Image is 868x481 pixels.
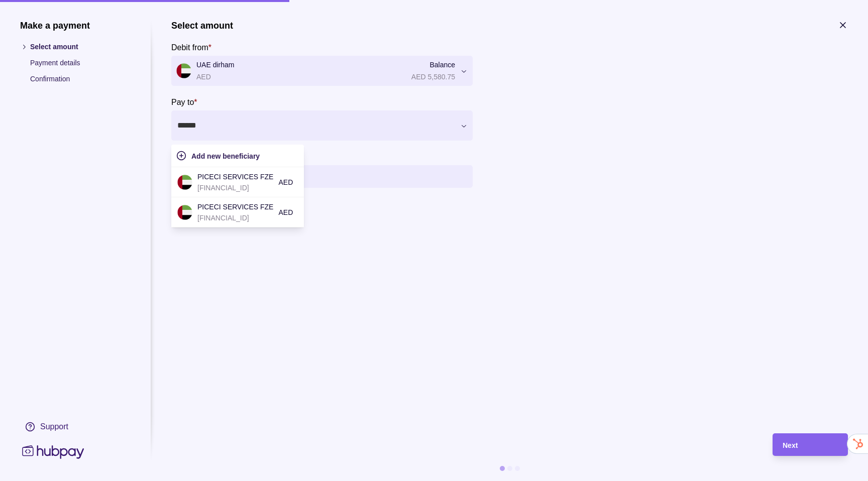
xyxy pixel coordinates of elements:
p: PICECI SERVICES FZE [197,171,273,182]
label: Pay to [171,96,197,108]
button: Add new beneficiary [176,150,299,162]
div: Support [40,421,68,432]
img: ae [177,205,192,220]
p: [FINANCIAL_ID] [197,212,273,223]
button: Next [773,433,848,456]
p: Payment details [30,57,131,68]
p: Debit from [171,43,208,52]
p: [FINANCIAL_ID] [197,182,273,193]
a: Support [20,416,131,437]
h1: Select amount [171,20,233,31]
p: Select amount [30,41,131,52]
p: Confirmation [30,73,131,84]
p: Pay to [171,98,194,106]
span: Add new beneficiary [191,152,260,160]
input: amount [196,165,468,188]
p: PICECI SERVICES FZE [197,201,273,212]
span: Next [783,441,798,449]
p: AED [278,207,293,218]
label: Debit from [171,41,211,53]
img: ae [177,175,192,190]
h1: Make a payment [20,20,131,31]
p: AED [278,177,293,188]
